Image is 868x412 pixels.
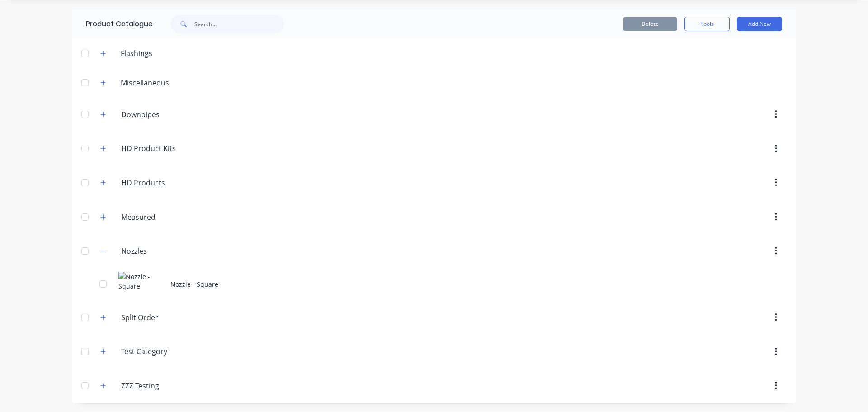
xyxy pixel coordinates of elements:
[72,9,153,38] div: Product Catalogue
[684,17,730,31] button: Tools
[72,268,796,300] div: Nozzle - SquareNozzle - Square
[737,17,782,31] button: Add New
[121,177,228,188] input: Enter category name
[623,17,677,31] button: Delete
[121,346,228,357] input: Enter category name
[121,143,228,154] input: Enter category name
[113,77,176,88] div: Miscellaneous
[121,212,228,223] input: Enter category name
[121,312,228,323] input: Enter category name
[121,246,228,256] input: Enter category name
[121,109,228,120] input: Enter category name
[113,48,160,59] div: Flashings
[194,15,284,33] input: Search...
[121,380,228,391] input: Enter category name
